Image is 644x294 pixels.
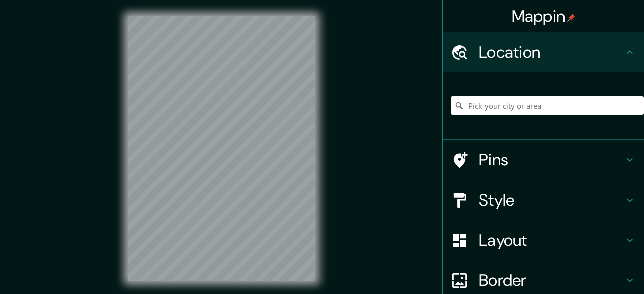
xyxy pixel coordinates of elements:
div: Pins [443,140,644,180]
div: Layout [443,220,644,260]
canvas: Map [128,16,315,281]
img: pin-icon.png [567,14,575,22]
h4: Border [479,270,624,290]
h4: Location [479,42,624,62]
h4: Layout [479,230,624,250]
h4: Mappin [512,6,576,26]
div: Style [443,180,644,220]
h4: Style [479,190,624,210]
div: Location [443,32,644,72]
h4: Pins [479,150,624,170]
input: Pick your city or area [451,96,644,115]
